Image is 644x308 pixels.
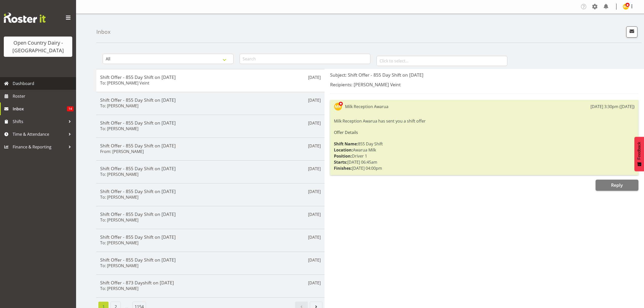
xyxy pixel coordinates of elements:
[4,13,46,23] img: Rosterit website logo
[334,147,353,153] strong: Location:
[623,4,629,10] img: milk-reception-awarua7542.jpg
[634,137,644,171] button: Feedback - Show survey
[240,54,370,64] input: Search
[308,97,321,103] p: [DATE]
[308,74,321,80] p: [DATE]
[67,106,74,111] span: 14
[308,166,321,172] p: [DATE]
[100,257,321,263] h5: Shift Offer - 855 Day Shift on [DATE]
[96,29,111,35] h4: Inbox
[100,74,321,80] h5: Shift Offer - 855 Day Shift on [DATE]
[100,97,321,103] h5: Shift Offer - 855 Day Shift on [DATE]
[334,141,358,147] strong: Shift Name:
[637,142,641,160] span: Feedback
[100,263,138,268] h6: To: [PERSON_NAME]
[591,104,635,110] div: [DATE] 3:30pm ([DATE])
[13,143,66,151] span: Finance & Reporting
[330,72,638,78] h5: Subject: Shift Offer - 855 Day Shift on [DATE]
[13,130,66,138] span: Time & Attendance
[13,105,67,113] span: Inbox
[100,280,321,285] h5: Shift Offer - 873 Dayshift on [DATE]
[100,286,138,291] h6: To: [PERSON_NAME]
[334,102,342,111] img: milk-reception-awarua7542.jpg
[100,103,138,108] h6: To: [PERSON_NAME]
[100,234,321,240] h5: Shift Offer - 855 Day Shift on [DATE]
[13,118,66,125] span: Shifts
[100,172,138,177] h6: To: [PERSON_NAME]
[308,211,321,217] p: [DATE]
[9,39,67,54] div: Open Country Dairy - [GEOGRAPHIC_DATA]
[100,143,321,148] h5: Shift Offer - 855 Day Shift on [DATE]
[611,182,623,188] span: Reply
[13,92,74,100] span: Roster
[100,80,149,85] h6: To: [PERSON_NAME] Veint
[100,240,138,245] h6: To: [PERSON_NAME]
[100,211,321,217] h5: Shift Offer - 855 Day Shift on [DATE]
[100,166,321,171] h5: Shift Offer - 855 Day Shift on [DATE]
[100,120,321,126] h5: Shift Offer - 855 Day Shift on [DATE]
[308,189,321,195] p: [DATE]
[330,82,638,87] h5: Recipients: [PERSON_NAME] Veint
[100,149,144,154] h6: From: [PERSON_NAME]
[308,120,321,126] p: [DATE]
[334,159,347,165] strong: Starts:
[308,257,321,263] p: [DATE]
[308,234,321,240] p: [DATE]
[334,153,352,159] strong: Position:
[334,117,635,173] div: Milk Reception Awarua has sent you a shift offer 855 Day Shift Awarua Milk Driver 1 [DATE] 06:45a...
[334,165,352,171] strong: Finishes:
[308,143,321,149] p: [DATE]
[100,189,321,194] h5: Shift Offer - 855 Day Shift on [DATE]
[334,130,635,135] h6: Offer Details
[100,195,138,200] h6: To: [PERSON_NAME]
[308,280,321,286] p: [DATE]
[100,126,138,131] h6: To: [PERSON_NAME]
[377,56,507,66] input: Click to select...
[345,104,388,110] div: Milk Reception Awarua
[13,80,74,87] span: Dashboard
[596,180,638,191] button: Reply
[100,217,138,223] h6: To: [PERSON_NAME]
